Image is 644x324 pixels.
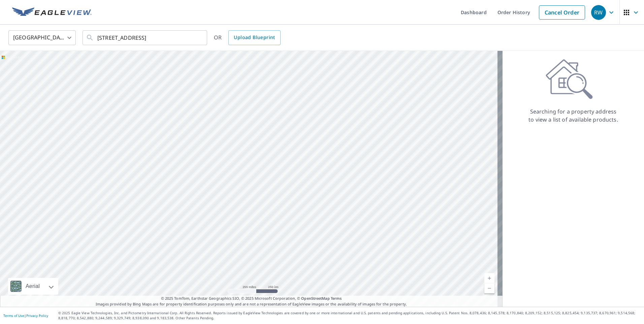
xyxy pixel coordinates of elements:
a: Current Level 5, Zoom Out [484,283,494,293]
div: Aerial [24,278,42,295]
span: © 2025 TomTom, Earthstar Geographics SIO, © 2025 Microsoft Corporation, © [161,296,342,301]
a: Terms of Use [3,313,24,318]
div: [GEOGRAPHIC_DATA] [8,28,76,47]
a: Current Level 5, Zoom In [484,273,494,283]
img: EV Logo [12,7,92,18]
div: OR [214,30,281,45]
span: Upload Blueprint [234,33,275,42]
p: © 2025 Eagle View Technologies, Inc. and Pictometry International Corp. All Rights Reserved. Repo... [58,311,641,321]
a: Terms [331,296,342,301]
a: Privacy Policy [26,313,48,318]
a: Upload Blueprint [228,30,280,45]
div: Aerial [8,278,58,295]
input: Search by address or latitude-longitude [97,28,193,47]
div: RW [591,5,606,20]
p: Searching for a property address to view a list of available products. [528,107,618,124]
a: Cancel Order [539,5,585,20]
p: | [3,314,48,318]
a: OpenStreetMap [301,296,329,301]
